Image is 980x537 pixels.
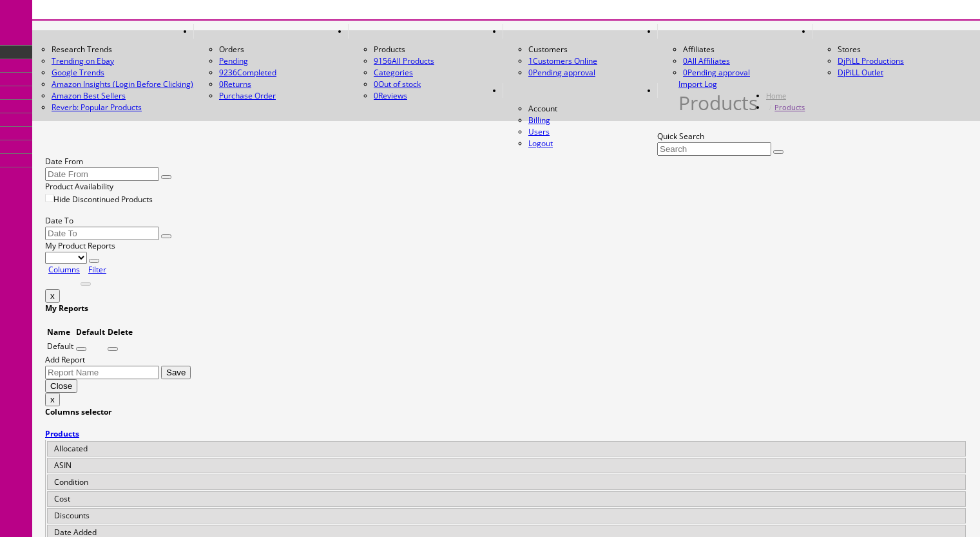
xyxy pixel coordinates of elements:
h4: My Reports [45,303,967,314]
span: 0 [528,67,533,78]
a: Home [766,91,786,100]
a: Pending [219,55,348,67]
label: Product Availability [45,181,113,192]
a: Filter [88,264,106,275]
a: Columns [48,264,80,275]
li: Customers [528,44,657,55]
span: 0 [683,67,687,78]
a: Users [528,126,550,137]
td: Default [46,340,74,353]
span: 9236 [219,67,237,78]
a: Products [774,102,805,112]
h4: Columns selector [45,406,967,418]
a: Reverb: Popular Products [52,102,193,113]
input: Date From [45,167,159,181]
li: Account [528,103,657,115]
label: Date To [45,215,73,226]
a: 0All Affiliates [683,55,730,66]
span: 9156 [374,55,392,66]
a: 1Customers Online [528,55,597,66]
div: Cost [47,491,966,507]
button: Close [45,379,77,393]
a: Purchase Order [219,90,276,101]
li: Products [374,44,503,55]
div: ASIN [47,458,966,473]
input: Search [657,142,771,156]
a: 9236Completed [219,67,276,78]
li: Orders [219,44,348,55]
input: Date To [45,227,159,240]
label: My Product Reports [45,240,115,251]
a: 0Pending approval [683,67,750,78]
h1: Products [678,97,758,109]
a: Trending on Ebay [52,55,193,67]
input: Report Name [45,366,159,379]
a: HELP [657,83,678,98]
input: Hide Discontinued Products [45,194,53,202]
label: Quick Search [657,131,704,142]
span: 0 [374,90,378,101]
a: Categories [374,67,413,78]
td: Default [75,326,106,339]
li: Affiliates [683,44,812,55]
button: x [45,393,60,406]
div: Condition [47,475,966,490]
a: 0Out of stock [374,79,421,89]
a: Amazon Insights (Login Before Clicking) [52,79,193,90]
a: Amazon Best Sellers [52,90,193,102]
label: Date From [45,156,83,167]
div: Allocated [47,441,966,457]
span: 0 [219,79,224,89]
a: 9156All Products [374,55,434,66]
a: DjPiLL Outlet [838,67,883,78]
button: x [45,289,60,303]
label: Add Report [45,354,85,365]
span: 0 [374,79,378,89]
span: 0 [683,55,687,66]
a: Google Trends [52,67,193,79]
li: Research Trends [52,44,193,55]
td: Delete [107,326,133,339]
a: DjPiLL Productions [838,55,904,66]
div: Discounts [47,508,966,523]
label: Hide Discontinued Products [45,194,153,205]
a: Billing [528,115,550,126]
a: 0Returns [219,79,251,89]
td: Name [46,326,74,339]
a: 0Pending approval [528,67,595,78]
a: 0Reviews [374,90,407,101]
strong: Products [45,428,79,439]
a: Import Log [678,79,717,89]
li: Stores [838,44,966,55]
a: Logout [528,138,553,149]
button: Save [161,366,191,379]
span: 1 [528,55,533,66]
